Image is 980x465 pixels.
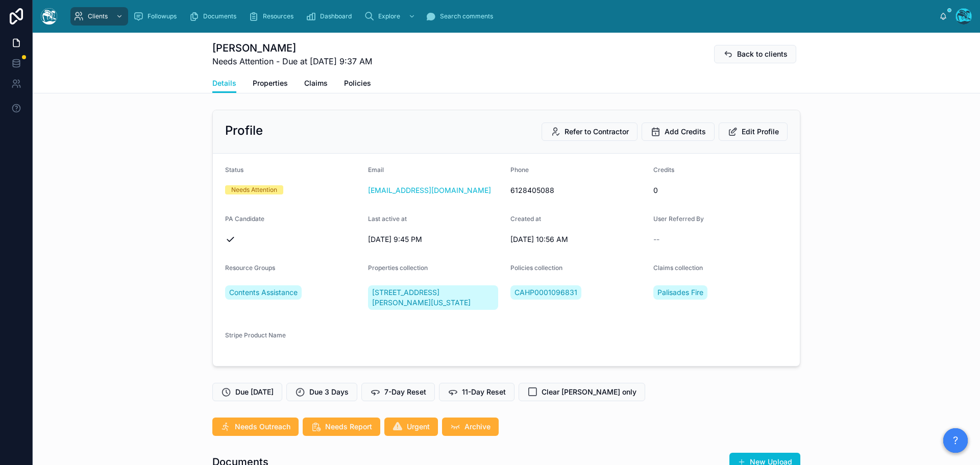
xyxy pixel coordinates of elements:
span: Archive [464,422,491,432]
span: Resource Groups [225,264,275,272]
span: Back to clients [737,49,788,59]
a: [STREET_ADDRESS][PERSON_NAME][US_STATE] [368,285,499,310]
button: Refer to Contractor [542,123,638,141]
button: Clear [PERSON_NAME] only [519,383,645,401]
a: Properties [253,74,288,94]
a: Contents Assistance [225,285,302,300]
div: Needs Attention [231,185,277,194]
span: Add Credits [665,127,706,137]
a: Palisades Fire [653,285,707,300]
span: Due 3 Days [309,387,349,397]
span: Needs Report [325,422,372,432]
a: Clients [70,7,128,26]
img: App logo [41,8,57,25]
span: Search comments [440,12,493,20]
h1: [PERSON_NAME] [212,41,372,55]
span: Needs Outreach [235,422,290,432]
span: Refer to Contractor [565,127,629,137]
span: Claims [304,78,328,88]
a: Details [212,74,236,93]
span: User Referred By [653,215,704,223]
h2: Profile [225,123,263,139]
span: 6128405088 [510,185,645,195]
div: scrollable content [65,5,939,28]
span: [STREET_ADDRESS][PERSON_NAME][US_STATE] [372,287,495,308]
span: Resources [263,12,293,20]
span: -- [653,234,659,244]
a: Documents [186,7,243,26]
span: Stripe Product Name [225,331,286,339]
span: Palisades Fire [657,287,703,298]
button: Needs Report [303,418,380,436]
a: Claims [304,74,328,94]
a: Policies [344,74,371,94]
button: Add Credits [642,123,715,141]
a: Resources [246,7,301,26]
a: [EMAIL_ADDRESS][DOMAIN_NAME] [368,185,491,195]
span: Dashboard [320,12,352,20]
span: Created at [510,215,541,223]
span: 0 [653,185,788,195]
span: [DATE] 10:56 AM [510,234,645,244]
span: Urgent [407,422,430,432]
span: Email [368,166,384,174]
a: Dashboard [303,7,359,26]
span: Explore [378,12,400,20]
span: Policies collection [510,264,562,272]
span: Claims collection [653,264,703,272]
span: CAHP0001096831 [514,287,577,298]
button: Urgent [384,418,438,436]
span: Status [225,166,243,174]
span: Clients [88,12,108,20]
span: Phone [510,166,529,174]
span: Contents Assistance [229,287,298,298]
a: Explore [361,7,421,26]
button: Back to clients [714,45,796,63]
span: [DATE] 9:45 PM [368,234,503,244]
button: 11-Day Reset [439,383,514,401]
a: CAHP0001096831 [510,285,581,300]
span: PA Candidate [225,215,264,223]
a: Search comments [423,7,500,26]
span: Documents [203,12,236,20]
a: Followups [130,7,184,26]
button: Needs Outreach [212,418,299,436]
span: 11-Day Reset [462,387,506,397]
span: Due [DATE] [235,387,274,397]
span: Clear [PERSON_NAME] only [542,387,636,397]
button: Due 3 Days [286,383,357,401]
button: Edit Profile [719,123,788,141]
span: Details [212,78,236,88]
button: ? [943,428,968,453]
span: 7-Day Reset [384,387,426,397]
span: Needs Attention - Due at [DATE] 9:37 AM [212,55,372,67]
span: Followups [148,12,177,20]
button: Archive [442,418,499,436]
span: Credits [653,166,674,174]
span: Properties [253,78,288,88]
span: Policies [344,78,371,88]
button: 7-Day Reset [361,383,435,401]
span: Last active at [368,215,407,223]
span: Edit Profile [742,127,779,137]
span: Properties collection [368,264,428,272]
button: Due [DATE] [212,383,282,401]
